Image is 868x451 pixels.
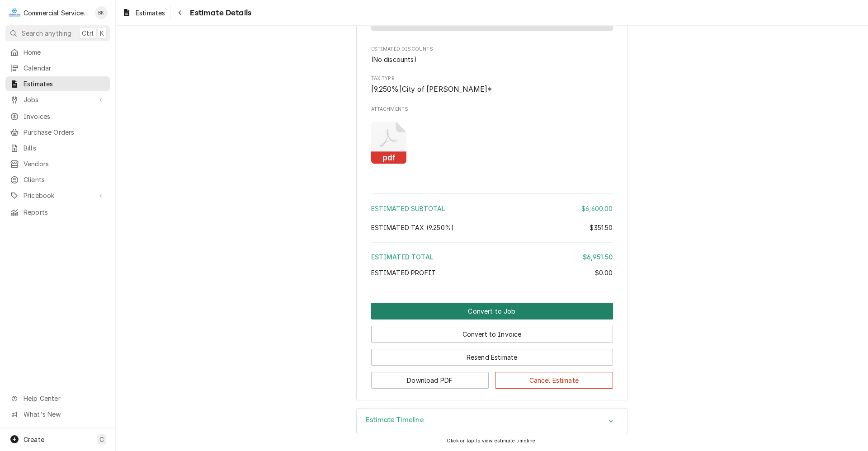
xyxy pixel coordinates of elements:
[371,224,454,231] span: Estimated Tax ( 9.250% )
[371,55,613,64] div: Estimated Discounts List
[371,204,613,213] div: Estimated Subtotal
[8,6,21,19] div: Commercial Service Co.'s Avatar
[356,408,627,434] div: Estimate Timeline
[118,5,169,20] a: Estimates
[371,253,434,261] span: Estimated Total
[5,205,110,220] a: Reports
[583,252,613,262] div: $6,951.50
[5,141,110,155] a: Bills
[371,319,613,343] div: Button Group Row
[5,45,110,60] a: Home
[82,28,94,38] span: Ctrl
[371,85,493,94] span: [ 9.250 %] City of [PERSON_NAME]*
[371,75,613,82] span: Tax Type
[5,125,110,140] a: Purchase Orders
[371,349,613,366] button: Resend Estimate
[371,303,613,319] button: Convert to Job
[24,79,105,89] span: Estimates
[24,159,105,169] span: Vendors
[581,204,613,213] div: $6,600.00
[371,75,613,94] div: Tax Type
[24,436,44,443] span: Create
[187,7,251,19] span: Estimate Details
[371,303,613,389] div: Button Group
[371,114,613,171] span: Attachments
[371,303,613,319] div: Button Group Row
[371,46,613,64] div: Estimated Discounts
[24,95,92,104] span: Jobs
[595,268,613,277] div: $0.00
[495,372,613,389] button: Cancel Estimate
[5,391,110,406] a: Go to Help Center
[5,61,110,75] a: Calendar
[371,268,613,277] div: Estimated Profit
[24,127,105,137] span: Purchase Orders
[5,407,110,422] a: Go to What's New
[366,416,424,424] h3: Estimate Timeline
[8,6,21,19] div: C
[371,343,613,366] div: Button Group Row
[371,46,613,53] span: Estimated Discounts
[173,5,187,20] button: Navigate back
[24,8,90,18] div: Commercial Service Co.
[371,366,613,389] div: Button Group Row
[371,252,613,262] div: Estimated Total
[22,28,71,38] span: Search anything
[371,84,613,95] span: Tax Type
[136,8,165,18] span: Estimates
[24,112,105,121] span: Invoices
[24,143,105,153] span: Bills
[371,106,613,113] span: Attachments
[24,409,104,419] span: What's New
[95,6,108,19] div: Brian Key's Avatar
[371,122,407,164] button: pdf
[5,25,110,41] button: Search anythingCtrlK
[5,109,110,124] a: Invoices
[5,188,110,203] a: Go to Pricebook
[24,63,105,73] span: Calendar
[590,223,613,232] div: $351.50
[24,394,104,403] span: Help Center
[371,269,436,277] span: Estimated Profit
[99,435,104,444] span: C
[24,191,92,200] span: Pricebook
[371,372,489,389] button: Download PDF
[5,76,110,91] a: Estimates
[371,326,613,343] button: Convert to Invoice
[447,438,537,444] span: Click or tap to view estimate timeline.
[5,156,110,171] a: Vendors
[24,207,105,217] span: Reports
[5,172,110,187] a: Clients
[371,205,445,212] span: Estimated Subtotal
[371,223,613,232] div: Estimated Tax
[5,92,110,107] a: Go to Jobs
[24,47,105,57] span: Home
[100,28,104,38] span: K
[371,106,613,171] div: Attachments
[24,175,105,184] span: Clients
[357,409,627,434] div: Accordion Header
[95,6,108,19] div: BK
[371,190,613,284] div: Amount Summary
[357,409,627,434] button: Accordion Details Expand Trigger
